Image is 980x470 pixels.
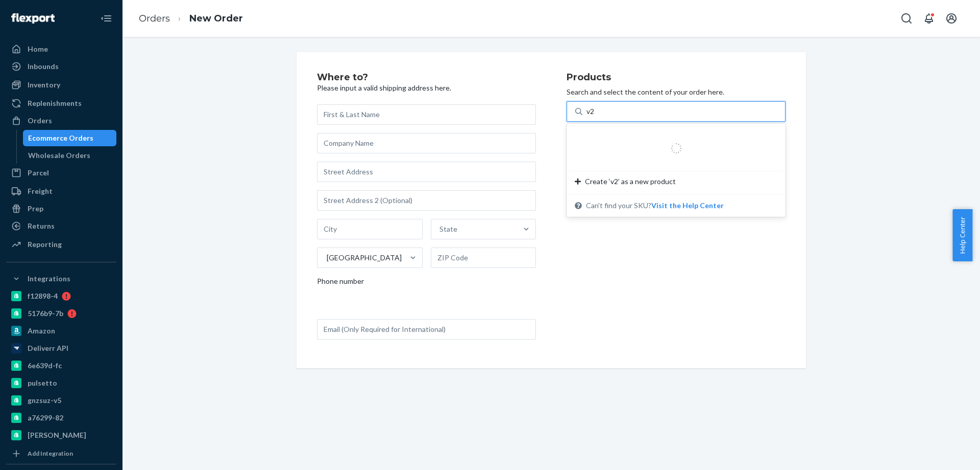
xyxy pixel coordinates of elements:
[28,343,68,353] div: Deliverr API
[6,165,116,181] a: Parcel
[6,77,116,93] a: Inventory
[6,113,116,129] a: Orders
[28,449,73,458] div: Add Integration
[586,106,595,117] input: Create ‘v2’ as a new productCan't find your SKU?Visit the Help Center
[6,200,116,217] a: Prep
[941,8,962,29] button: Open account menu
[6,236,116,253] a: Reporting
[317,104,536,125] input: First & Last Name
[317,319,536,340] input: Email (Only Required for International)
[567,87,786,97] p: Search and select the content of your order here.
[6,95,116,111] a: Replenishments
[28,326,55,336] div: Amazon
[317,73,536,83] h2: Where to?
[317,162,536,182] input: Street Address
[317,83,536,93] p: Please input a valid shipping address here.
[317,219,423,239] input: City
[28,239,62,250] div: Reporting
[952,209,972,261] button: Help Center
[327,253,402,263] div: [GEOGRAPHIC_DATA]
[6,357,116,374] a: 6e639d-fc
[317,276,364,290] span: Phone number
[6,271,116,287] button: Integrations
[28,186,53,196] div: Freight
[28,274,70,284] div: Integrations
[96,8,116,29] button: Close Navigation
[28,378,57,388] div: pulsetto
[28,116,52,126] div: Orders
[23,130,117,146] a: Ecommerce Orders
[6,410,116,426] a: a76299-82
[6,340,116,356] a: Deliverr API
[6,323,116,339] a: Amazon
[28,204,43,214] div: Prep
[11,13,55,24] img: Flexport logo
[131,4,251,34] ol: breadcrumbs
[28,150,90,161] div: Wholesale Orders
[139,13,170,24] a: Orders
[6,218,116,234] a: Returns
[431,248,536,268] input: ZIP Code
[6,58,116,75] a: Inbounds
[23,147,117,164] a: Wholesale Orders
[6,183,116,199] a: Freight
[567,73,786,83] h2: Products
[439,224,457,234] div: State
[585,176,676,187] span: Create ‘v2’ as a new product
[28,98,82,108] div: Replenishments
[317,190,536,211] input: Street Address 2 (Optional)
[6,288,116,304] a: f12898-4
[651,200,724,211] button: Create ‘v2’ as a new productCan't find your SKU?
[6,447,116,460] a: Add Integration
[6,392,116,409] a: gnzsuz-v5
[6,41,116,57] a: Home
[28,44,48,54] div: Home
[28,395,61,406] div: gnzsuz-v5
[586,200,724,211] span: Can't find your SKU?
[28,361,62,371] div: 6e639d-fc
[317,133,536,153] input: Company Name
[326,253,327,263] input: [GEOGRAPHIC_DATA]
[28,61,59,72] div: Inbounds
[28,133,93,143] div: Ecommerce Orders
[919,8,939,29] button: Open notifications
[28,291,58,301] div: f12898-4
[6,305,116,322] a: 5176b9-7b
[28,430,86,440] div: [PERSON_NAME]
[6,375,116,391] a: pulsetto
[896,8,917,29] button: Open Search Box
[28,221,55,231] div: Returns
[28,308,63,319] div: 5176b9-7b
[28,80,60,90] div: Inventory
[28,168,49,178] div: Parcel
[28,413,63,423] div: a76299-82
[189,13,243,24] a: New Order
[6,427,116,443] a: [PERSON_NAME]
